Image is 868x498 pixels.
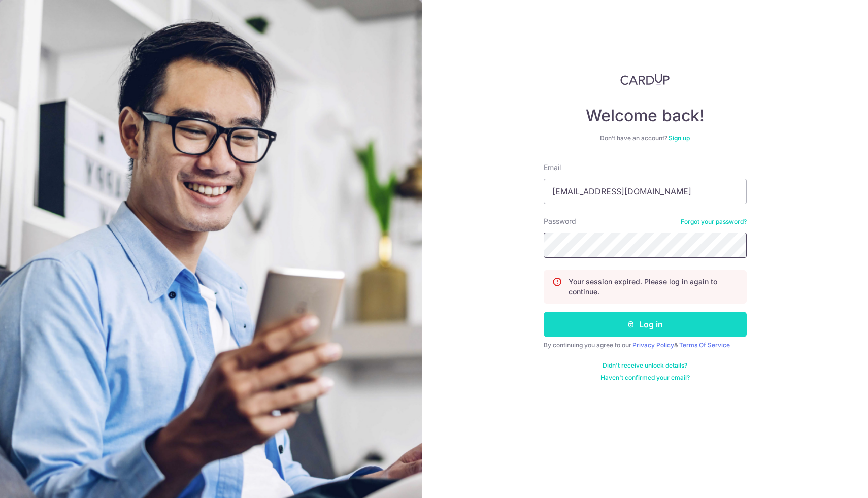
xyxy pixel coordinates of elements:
[620,73,670,85] img: CardUp Logo
[544,179,747,204] input: Enter your Email
[544,134,747,142] div: Don’t have an account?
[681,218,747,226] a: Forgot your password?
[544,312,747,337] button: Log in
[679,341,730,349] a: Terms Of Service
[603,361,687,370] a: Didn't receive unlock details?
[544,162,561,173] label: Email
[544,106,747,126] h4: Welcome back!
[632,341,674,349] a: Privacy Policy
[544,341,747,349] div: By continuing you agree to our &
[544,216,576,226] label: Password
[600,374,690,382] a: Haven't confirmed your email?
[569,277,738,297] p: Your session expired. Please log in again to continue.
[669,134,690,142] a: Sign up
